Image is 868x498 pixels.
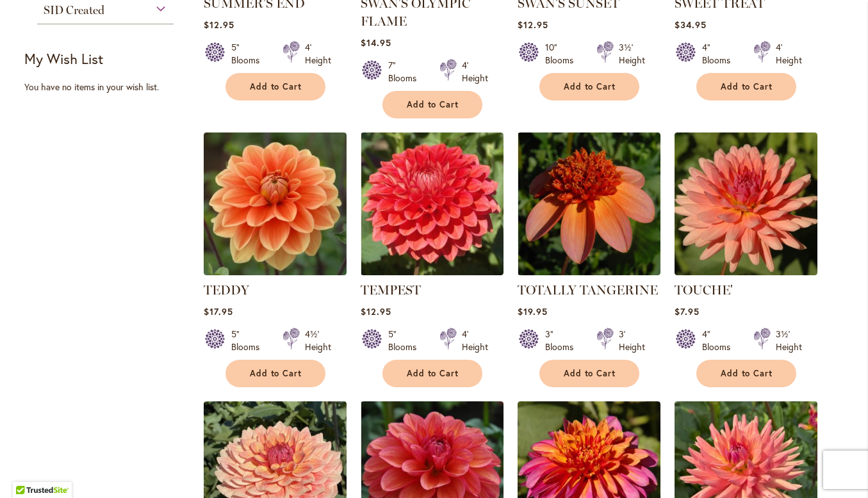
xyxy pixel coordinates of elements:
span: Add to Cart [407,99,459,110]
a: TEDDY [204,282,249,298]
span: Add to Cart [721,81,773,92]
div: 3½' Height [776,328,802,353]
button: Add to Cart [382,360,482,387]
div: 3½' Height [619,41,645,67]
span: $14.95 [361,36,391,49]
div: 5" Blooms [388,328,424,353]
div: 4" Blooms [702,328,738,353]
div: 10" Blooms [545,41,581,67]
div: 4" Blooms [702,41,738,67]
img: Teddy [204,133,347,275]
a: TOUCHE' [675,266,817,278]
span: $12.95 [361,305,391,317]
div: 4½' Height [305,328,331,353]
a: TOTALLY TANGERINE [518,266,660,278]
button: Add to Cart [225,360,325,387]
span: $7.95 [675,305,700,317]
div: 4' Height [462,328,488,353]
span: $12.95 [204,19,234,31]
div: 3' Height [619,328,645,353]
button: Add to Cart [225,73,325,100]
div: You have no items in your wish list. [24,81,195,93]
div: 7" Blooms [388,59,424,84]
span: $19.95 [518,305,548,317]
button: Add to Cart [696,73,796,100]
span: $12.95 [518,19,548,31]
div: 4' Height [305,41,331,67]
div: 3" Blooms [545,328,581,353]
a: TEMPEST [361,266,504,278]
img: TEMPEST [361,133,504,275]
a: TOUCHE' [675,282,733,298]
div: 5" Blooms [231,328,267,353]
span: Add to Cart [721,368,773,379]
button: Add to Cart [696,360,796,387]
a: TOTALLY TANGERINE [518,282,658,298]
span: $17.95 [204,305,233,317]
iframe: Launch Accessibility Center [10,453,45,488]
button: Add to Cart [382,91,482,118]
span: Add to Cart [250,368,302,379]
button: Add to Cart [539,73,639,100]
div: 4' Height [462,59,488,84]
span: Add to Cart [250,81,302,92]
span: Add to Cart [407,368,459,379]
img: TOTALLY TANGERINE [518,133,660,275]
div: 5" Blooms [231,41,267,67]
span: Add to Cart [564,368,616,379]
img: TOUCHE' [675,133,817,275]
span: $34.95 [675,19,707,31]
a: Teddy [204,266,347,278]
span: Add to Cart [564,81,616,92]
span: SID Created [44,3,104,17]
strong: My Wish List [24,49,103,68]
a: TEMPEST [361,282,421,298]
button: Add to Cart [539,360,639,387]
div: 4' Height [776,41,802,67]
